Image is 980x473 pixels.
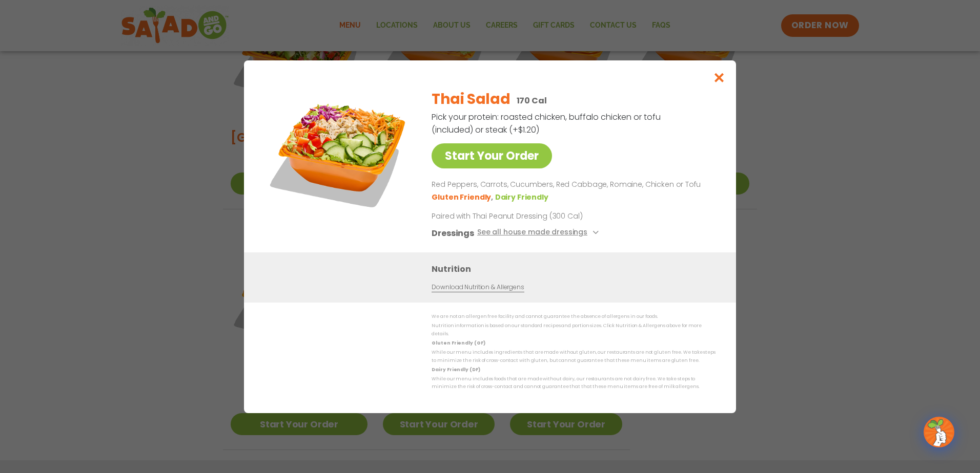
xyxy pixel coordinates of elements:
h3: Nutrition [432,262,721,275]
a: Download Nutrition & Allergens [432,282,524,292]
p: Paired with Thai Peanut Dressing (300 Cal) [432,210,621,221]
strong: Dairy Friendly (DF) [432,366,480,372]
p: Pick your protein: roasted chicken, buffalo chicken or tofu (included) or steak (+$1.20) [432,111,662,136]
h3: Dressings [432,226,474,239]
h2: Thai Salad [432,89,510,110]
p: Red Peppers, Carrots, Cucumbers, Red Cabbage, Romaine, Chicken or Tofu [432,179,711,191]
p: While our menu includes ingredients that are made without gluten, our restaurants are not gluten ... [432,349,716,364]
p: Nutrition information is based on our standard recipes and portion sizes. Click Nutrition & Aller... [432,322,716,338]
a: Start Your Order [432,143,552,168]
p: We are not an allergen free facility and cannot guarantee the absence of allergens in our foods. [432,313,716,320]
p: 170 Cal [517,94,547,107]
img: Featured product photo for Thai Salad [267,81,411,224]
li: Dairy Friendly [495,191,550,202]
strong: Gluten Friendly (GF) [432,340,485,346]
p: While our menu includes foods that are made without dairy, our restaurants are not dairy free. We... [432,375,716,391]
li: Gluten Friendly [432,191,495,202]
button: Close modal [703,60,736,95]
img: wpChatIcon [925,418,953,446]
button: See all house made dressings [477,226,602,239]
